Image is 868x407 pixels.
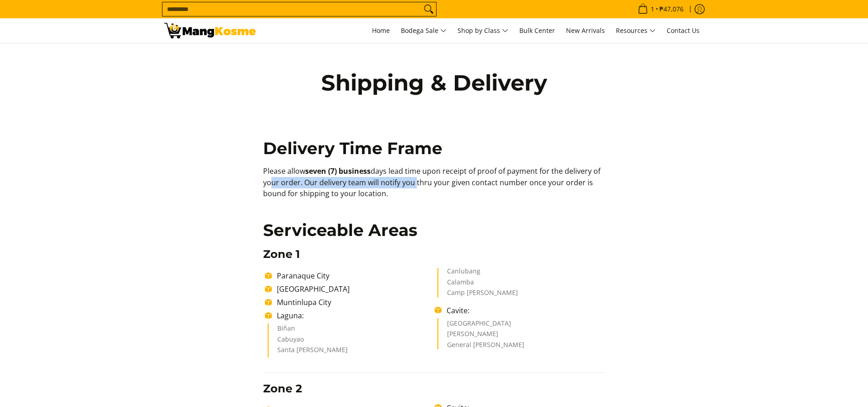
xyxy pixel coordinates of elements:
li: Calamba [447,279,596,290]
span: Bodega Sale [401,25,447,37]
a: Bulk Center [515,18,560,43]
span: Shop by Class [458,25,508,37]
span: • [635,4,686,14]
img: Shipping &amp; Delivery Page l Mang Kosme: Home Appliances Warehouse Sale! [164,23,256,38]
li: [GEOGRAPHIC_DATA] [272,284,435,295]
h3: Zone 2 [263,382,605,396]
b: seven (7) business [305,166,371,176]
li: Cabuyao [277,336,426,347]
span: Paranaque City [277,271,329,281]
li: General [PERSON_NAME] [447,342,596,350]
li: Laguna: [272,310,435,321]
span: New Arrivals [566,26,605,35]
li: Biñan [277,325,426,336]
li: Canlubang [447,268,596,279]
span: Bulk Center [519,26,555,35]
a: Shop by Class [453,18,513,43]
li: Muntinlupa City [272,297,435,308]
a: Resources [611,18,660,43]
a: Contact Us [662,18,704,43]
span: ₱47,076 [658,6,685,12]
span: Contact Us [667,26,700,35]
a: Home [367,18,394,43]
p: Please allow days lead time upon receipt of proof of payment for the delivery of your order. Our ... [263,166,605,209]
h1: Shipping & Delivery [302,69,567,96]
li: [GEOGRAPHIC_DATA] [447,320,596,331]
li: Cavite: [442,305,604,316]
span: Home [372,26,390,35]
a: Bodega Sale [396,18,451,43]
h2: Delivery Time Frame [263,138,605,159]
li: Camp [PERSON_NAME] [447,289,596,298]
span: Resources [616,25,656,37]
nav: Main Menu [265,18,704,43]
span: 1 [649,6,656,12]
a: New Arrivals [561,18,609,43]
h2: Serviceable Areas [263,220,605,241]
li: [PERSON_NAME] [447,331,596,342]
button: Search [421,2,436,16]
h3: Zone 1 [263,247,605,261]
li: Santa [PERSON_NAME] [277,347,426,358]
